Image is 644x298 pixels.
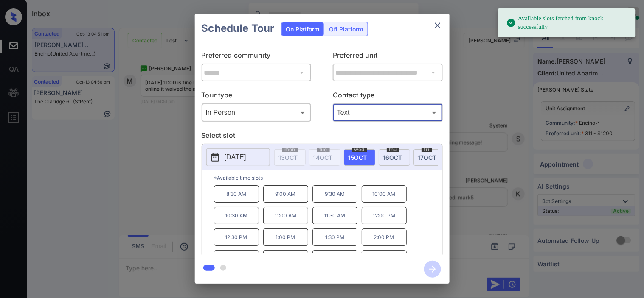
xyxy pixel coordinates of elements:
[312,207,357,224] p: 11:30 AM
[263,250,308,267] p: 3:00 PM
[429,17,446,34] button: close
[312,185,357,203] p: 9:30 AM
[413,149,445,166] div: date-select
[333,50,443,64] p: Preferred unit
[387,147,399,152] span: thu
[214,250,259,267] p: 2:30 PM
[333,90,443,103] p: Contact type
[214,170,442,185] p: *Available time slots
[204,106,309,120] div: In Person
[202,50,312,64] p: Preferred community
[225,152,246,162] p: [DATE]
[214,228,259,246] p: 12:30 PM
[263,207,308,224] p: 11:00 AM
[362,185,407,203] p: 10:00 AM
[202,130,443,144] p: Select slot
[362,250,407,267] p: 4:00 PM
[263,185,308,203] p: 9:00 AM
[282,22,324,36] div: On Platform
[202,90,312,103] p: Tour type
[379,149,410,166] div: date-select
[362,228,407,246] p: 2:00 PM
[383,154,402,161] span: 16 OCT
[195,14,281,43] h2: Schedule Tour
[325,22,368,36] div: Off Platform
[349,154,367,161] span: 15 OCT
[312,228,357,246] p: 1:30 PM
[418,154,437,161] span: 17 OCT
[352,147,367,152] span: wed
[344,149,375,166] div: date-select
[362,207,407,224] p: 12:00 PM
[422,147,432,152] span: fri
[214,185,259,203] p: 8:30 AM
[206,148,270,166] button: [DATE]
[214,207,259,224] p: 10:30 AM
[312,250,357,267] p: 3:30 PM
[263,228,308,246] p: 1:00 PM
[419,258,446,280] button: btn-next
[506,11,629,35] div: Available slots fetched from knock successfully
[335,106,441,120] div: Text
